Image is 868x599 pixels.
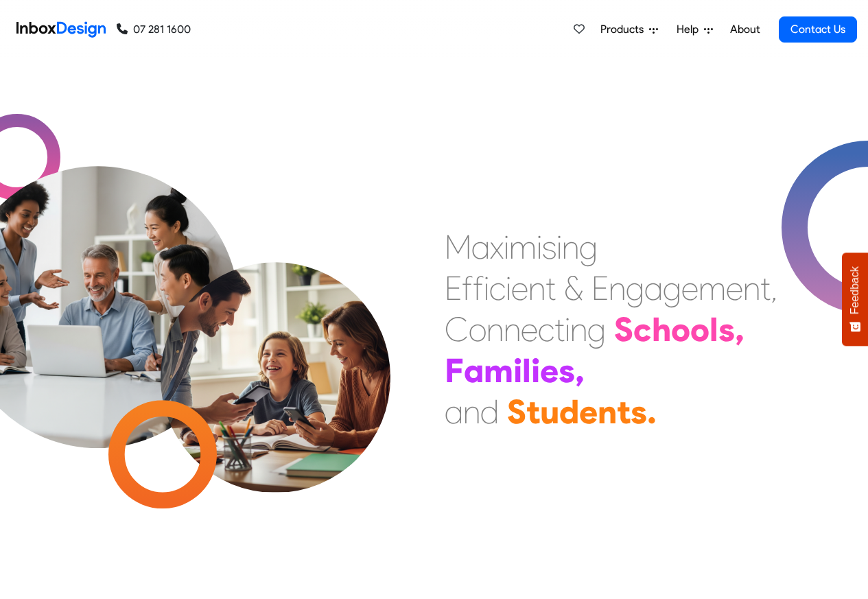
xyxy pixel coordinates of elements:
div: & [564,268,583,309]
div: a [445,391,463,432]
div: n [486,309,504,350]
div: n [743,268,760,309]
div: s [542,226,556,268]
div: . [647,391,657,432]
div: f [462,268,473,309]
div: c [489,268,506,309]
div: d [559,391,579,432]
div: a [464,350,484,391]
div: i [537,226,542,268]
div: C [445,309,469,350]
a: Products [595,16,664,43]
a: Help [671,16,718,43]
div: g [587,309,606,350]
div: o [671,309,690,350]
div: l [709,309,718,350]
div: n [609,268,626,309]
div: m [484,350,513,391]
div: x [490,226,504,268]
div: g [663,268,681,309]
div: e [726,268,743,309]
div: e [540,350,559,391]
div: M [445,226,471,268]
div: S [614,309,633,350]
div: h [652,309,671,350]
div: i [565,309,570,350]
div: a [471,226,490,268]
div: t [617,391,631,432]
div: n [570,309,587,350]
div: m [699,268,726,309]
div: n [504,309,521,350]
div: t [554,309,565,350]
div: E [591,268,609,309]
div: c [633,309,652,350]
div: n [463,391,480,432]
div: F [445,350,464,391]
div: o [690,309,709,350]
a: Contact Us [779,16,857,43]
div: i [484,268,489,309]
div: m [509,226,537,268]
div: n [562,226,579,268]
div: d [480,391,499,432]
div: l [522,350,531,391]
div: , [575,350,585,391]
div: u [540,391,559,432]
span: Help [677,21,704,38]
div: i [513,350,522,391]
div: t [760,268,771,309]
div: i [504,226,509,268]
div: t [546,268,556,309]
div: , [735,309,744,350]
span: Feedback [849,266,861,314]
button: Feedback - Show survey [842,252,868,346]
div: s [631,391,647,432]
div: S [507,391,526,432]
div: E [445,268,462,309]
div: f [473,268,484,309]
div: c [538,309,554,350]
div: t [526,391,540,432]
div: i [531,350,540,391]
div: o [469,309,486,350]
div: n [598,391,617,432]
span: Products [600,21,649,38]
div: i [556,226,562,268]
div: e [681,268,699,309]
div: , [771,268,777,309]
a: 07 281 1600 [117,21,191,38]
div: i [506,268,511,309]
div: s [718,309,735,350]
div: e [521,309,538,350]
div: n [528,268,546,309]
div: e [579,391,598,432]
div: Maximising Efficient & Engagement, Connecting Schools, Families, and Students. [445,226,777,432]
div: g [626,268,644,309]
div: s [559,350,575,391]
a: About [726,16,764,43]
img: parents_with_child.png [132,205,419,493]
div: g [579,226,598,268]
div: a [644,268,663,309]
div: e [511,268,528,309]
